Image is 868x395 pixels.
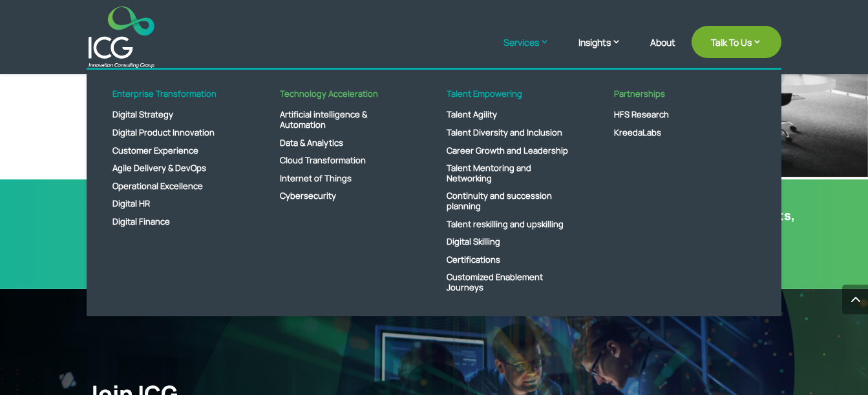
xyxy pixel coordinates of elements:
iframe: Chat Widget [653,256,868,395]
img: ICG [89,6,154,68]
a: Cybersecurity [267,187,416,205]
a: Talent Empowering [434,89,582,106]
a: Services [503,35,562,68]
a: About [650,37,675,68]
a: Career Growth and Leadership [434,142,582,160]
a: Partnerships [601,89,750,106]
a: Customer Experience [100,142,248,160]
a: Talent Agility [434,106,582,124]
a: Certifications [434,251,582,269]
a: Digital Strategy [100,106,248,124]
a: Digital Skilling [434,233,582,251]
a: Digital HR [100,195,248,213]
a: Technology Acceleration [267,89,416,106]
a: Continuity and succession planning [434,187,582,215]
a: Enterprise Transformation [100,89,248,106]
a: Customized Enablement Journeys [434,268,582,296]
a: Talent Mentoring and Networking [434,159,582,187]
a: Digital Finance [100,213,248,231]
a: KreedaLabs [601,124,750,142]
a: Insights [578,35,634,68]
a: Agile Delivery & DevOps [100,159,248,177]
a: Talk To Us [692,26,781,58]
a: Cloud Transformation [267,152,416,170]
a: Digital Product Innovation [100,124,248,142]
a: Talent reskilling and upskilling [434,216,582,234]
a: Data & Analytics [267,134,416,152]
a: HFS Research [601,106,750,124]
a: Artificial intelligence & Automation [267,106,416,134]
a: Operational Excellence [100,177,248,196]
a: Talent Diversity and Inclusion [434,124,582,142]
a: Internet of Things [267,170,416,188]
